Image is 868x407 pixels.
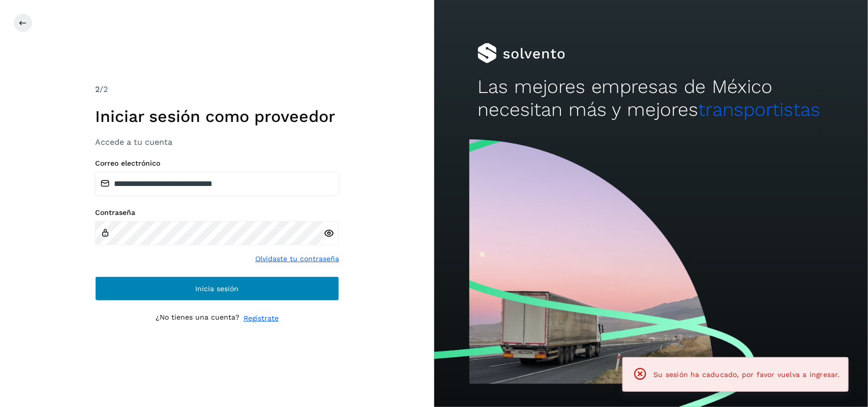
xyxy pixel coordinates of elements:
label: Correo electrónico [95,159,339,168]
div: /2 [95,83,339,96]
label: Contraseña [95,208,339,217]
h2: Las mejores empresas de México necesitan más y mejores [477,76,825,121]
span: Su sesión ha caducado, por favor vuelva a ingresar. [654,370,840,379]
p: ¿No tienes una cuenta? [156,313,240,324]
span: 2 [95,84,100,94]
h1: Iniciar sesión como proveedor [95,107,339,126]
a: Regístrate [244,313,279,324]
h3: Accede a tu cuenta [95,137,339,147]
button: Inicia sesión [95,276,339,301]
span: transportistas [699,99,821,120]
span: Inicia sesión [195,285,238,292]
a: Olvidaste tu contraseña [255,254,339,264]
